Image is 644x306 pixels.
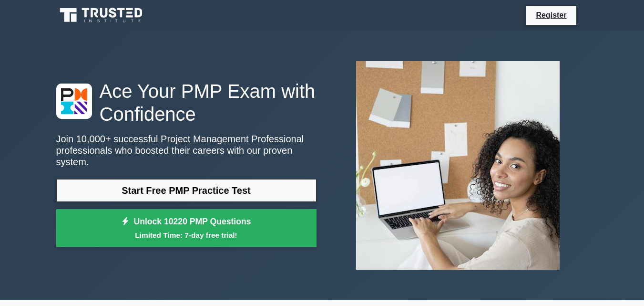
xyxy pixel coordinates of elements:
[56,179,317,202] a: Start Free PMP Practice Test
[56,133,317,168] p: Join 10,000+ successful Project Management Professional professionals who boosted their careers w...
[56,209,317,247] a: Unlock 10220 PMP QuestionsLimited Time: 7-day free trial!
[68,230,305,241] small: Limited Time: 7-day free trial!
[530,9,572,21] a: Register
[56,80,317,126] h1: Ace Your PMP Exam with Confidence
